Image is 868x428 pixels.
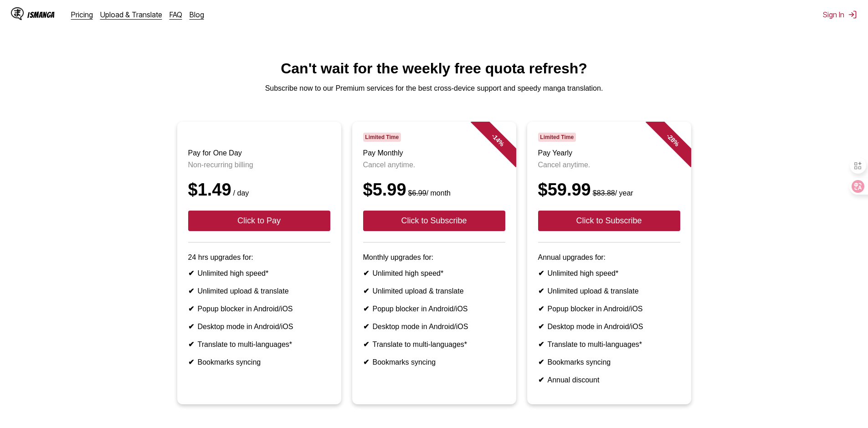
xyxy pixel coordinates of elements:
button: Click to Pay [188,211,330,231]
li: Unlimited upload & translate [538,287,680,295]
img: IsManga Logo [11,7,24,20]
div: - 28 % [645,113,700,167]
li: Popup blocker in Android/iOS [538,304,680,313]
img: Sign out [848,10,857,19]
a: Pricing [71,10,93,19]
b: ✔ [538,340,544,348]
div: IsManga [27,10,55,19]
b: ✔ [188,340,194,348]
li: Translate to multi-languages* [188,340,330,349]
p: Monthly upgrades for: [363,253,505,262]
b: ✔ [188,323,194,330]
span: Limited Time [538,133,576,142]
li: Popup blocker in Android/iOS [363,304,505,313]
a: Upload & Translate [100,10,162,19]
a: Blog [190,10,204,19]
li: Bookmarks syncing [363,358,505,366]
li: Translate to multi-languages* [538,340,680,349]
p: Non-recurring billing [188,161,330,169]
a: FAQ [169,10,182,19]
li: Desktop mode in Android/iOS [188,322,330,331]
h3: Pay Yearly [538,149,680,157]
div: $1.49 [188,180,330,200]
b: ✔ [188,305,194,313]
div: $59.99 [538,180,680,200]
b: ✔ [188,358,194,366]
div: $5.99 [363,180,505,200]
div: - 14 % [470,113,525,167]
h3: Pay for One Day [188,149,330,157]
h1: Can't wait for the weekly free quota refresh? [7,60,861,77]
li: Unlimited upload & translate [363,287,505,295]
b: ✔ [363,358,369,366]
p: Subscribe now to our Premium services for the best cross-device support and speedy manga translat... [7,84,861,93]
b: ✔ [188,269,194,277]
li: Unlimited upload & translate [188,287,330,295]
b: ✔ [538,358,544,366]
span: Limited Time [363,133,401,142]
button: Sign In [823,10,857,19]
b: ✔ [538,269,544,277]
b: ✔ [538,376,544,384]
b: ✔ [538,287,544,295]
li: Translate to multi-languages* [363,340,505,349]
li: Desktop mode in Android/iOS [538,322,680,331]
b: ✔ [363,323,369,330]
li: Desktop mode in Android/iOS [363,322,505,331]
h3: Pay Monthly [363,149,505,157]
b: ✔ [538,305,544,313]
b: ✔ [363,305,369,313]
small: / day [231,189,249,197]
button: Click to Subscribe [363,211,505,231]
li: Bookmarks syncing [538,358,680,366]
small: / year [591,189,633,197]
li: Bookmarks syncing [188,358,330,366]
b: ✔ [363,340,369,348]
b: ✔ [363,287,369,295]
a: IsManga LogoIsManga [11,7,71,22]
b: ✔ [363,269,369,277]
p: Cancel anytime. [538,161,680,169]
li: Unlimited high speed* [538,269,680,278]
li: Unlimited high speed* [188,269,330,278]
b: ✔ [188,287,194,295]
b: ✔ [538,323,544,330]
p: Annual upgrades for: [538,253,680,262]
s: $83.88 [593,189,615,197]
small: / month [406,189,451,197]
li: Popup blocker in Android/iOS [188,304,330,313]
p: Cancel anytime. [363,161,505,169]
li: Annual discount [538,376,680,384]
p: 24 hrs upgrades for: [188,253,330,262]
s: $6.99 [408,189,426,197]
li: Unlimited high speed* [363,269,505,278]
button: Click to Subscribe [538,211,680,231]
